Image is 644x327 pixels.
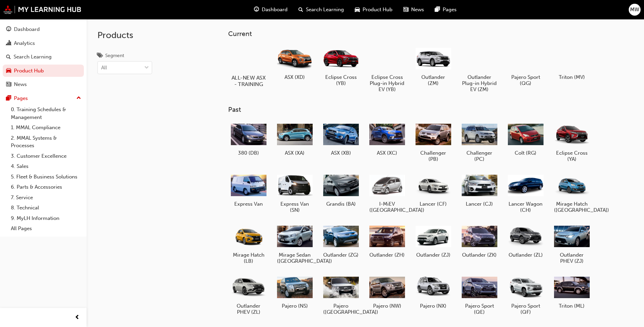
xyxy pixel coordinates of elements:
[323,252,359,258] h5: Outlander (ZG)
[459,221,500,261] a: Outlander (ZK)
[293,3,349,17] a: search-iconSearch Learning
[14,81,27,88] div: News
[413,170,454,210] a: Lancer (CF)
[367,221,407,261] a: Outlander (ZH)
[3,51,84,63] a: Search Learning
[228,119,269,159] a: 380 (DB)
[369,303,405,309] h5: Pajero (NW)
[630,6,639,14] span: MW
[8,213,84,224] a: 9. MyLH Information
[416,252,451,258] h5: Outlander (ZJ)
[413,272,454,312] a: Pajero (NX)
[369,150,405,156] h5: ASX (XC)
[277,74,313,80] h5: ASX (XD)
[411,6,424,14] span: News
[277,252,313,264] h5: Mirage Sedan ([GEOGRAPHIC_DATA])
[462,303,497,315] h5: Pajero Sport (QE)
[320,43,361,89] a: Eclipse Cross (YB)
[429,3,462,17] a: pages-iconPages
[3,22,84,92] button: DashboardAnalyticsSearch LearningProduct HubNews
[551,272,592,312] a: Triton (ML)
[3,5,81,14] a: mmal
[413,119,454,165] a: Challenger (PB)
[367,272,407,312] a: Pajero (NW)
[323,150,359,156] h5: ASX (XB)
[228,43,269,89] a: ALL-NEW ASX - TRAINING
[8,133,84,151] a: 2. MMAL Systems & Processes
[14,25,40,33] div: Dashboard
[231,303,266,315] h5: Outlander PHEV (ZL)
[551,119,592,165] a: Eclipse Cross (YA)
[508,150,544,156] h5: Colt (RG)
[505,43,546,89] a: Pajero Sport (QG)
[105,52,124,59] div: Segment
[8,161,84,172] a: 4. Sales
[323,303,359,315] h5: Pajero ([GEOGRAPHIC_DATA])
[6,82,11,88] span: news-icon
[459,43,500,95] a: Outlander Plug-in Hybrid EV (ZM)
[398,3,429,17] a: news-iconNews
[298,5,303,14] span: search-icon
[320,221,361,261] a: Outlander (ZG)
[228,106,614,114] h3: Past
[554,303,590,309] h5: Triton (ML)
[8,203,84,213] a: 8. Technical
[254,5,259,14] span: guage-icon
[413,221,454,261] a: Outlander (ZJ)
[459,119,500,165] a: Challenger (PC)
[416,150,451,162] h5: Challenger (PB)
[6,68,11,74] span: car-icon
[369,74,405,92] h5: Eclipse Cross Plug-in Hybrid EV (YB)
[320,170,361,210] a: Grandis (BA)
[459,272,500,318] a: Pajero Sport (QE)
[3,92,84,105] button: Pages
[459,170,500,210] a: Lancer (CJ)
[75,313,80,322] span: prev-icon
[554,252,590,264] h5: Outlander PHEV (ZJ)
[3,65,84,77] a: Product Hub
[551,221,592,267] a: Outlander PHEV (ZJ)
[369,201,405,213] h5: I-MiEV ([GEOGRAPHIC_DATA])
[505,221,546,261] a: Outlander (ZL)
[76,94,81,103] span: up-icon
[8,104,84,122] a: 0. Training Schedules & Management
[462,201,497,207] h5: Lancer (CJ)
[14,94,28,102] div: Pages
[363,6,392,14] span: Product Hub
[306,6,344,14] span: Search Learning
[6,27,11,33] span: guage-icon
[231,201,266,207] h5: Express Van
[508,201,544,213] h5: Lancer Wagon (CH)
[249,3,293,17] a: guage-iconDashboard
[8,172,84,182] a: 5. Fleet & Business Solutions
[508,303,544,315] h5: Pajero Sport (QF)
[262,6,288,14] span: Dashboard
[8,192,84,203] a: 7. Service
[6,96,11,102] span: pages-icon
[101,64,107,72] div: All
[505,170,546,216] a: Lancer Wagon (CH)
[274,43,315,83] a: ASX (XD)
[14,39,35,47] div: Analytics
[274,221,315,267] a: Mirage Sedan ([GEOGRAPHIC_DATA])
[228,30,614,38] h3: Current
[144,64,149,72] span: down-icon
[551,170,592,216] a: Mirage Hatch ([GEOGRAPHIC_DATA])
[231,150,266,156] h5: 380 (DB)
[274,272,315,312] a: Pajero (NS)
[554,201,590,213] h5: Mirage Hatch ([GEOGRAPHIC_DATA])
[551,43,592,83] a: Triton (MV)
[14,53,52,61] div: Search Learning
[323,201,359,207] h5: Grandis (BA)
[416,201,451,207] h5: Lancer (CF)
[413,43,454,89] a: Outlander (ZM)
[403,5,408,14] span: news-icon
[228,170,269,210] a: Express Van
[505,272,546,318] a: Pajero Sport (QF)
[228,272,269,318] a: Outlander PHEV (ZL)
[462,252,497,258] h5: Outlander (ZK)
[367,119,407,159] a: ASX (XC)
[508,74,544,86] h5: Pajero Sport (QG)
[8,122,84,133] a: 1. MMAL Compliance
[435,5,440,14] span: pages-icon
